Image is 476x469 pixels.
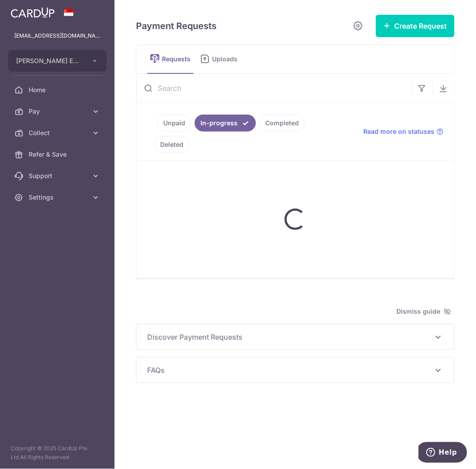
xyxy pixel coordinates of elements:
span: FAQs [147,365,433,375]
span: Support [29,171,88,180]
button: Create Request [376,15,455,37]
a: Deleted [154,136,189,153]
p: [EMAIL_ADDRESS][DOMAIN_NAME] [14,31,100,40]
iframe: Opens a widget where you can find more information [419,442,467,465]
p: Discover Payment Requests [147,332,443,342]
span: Discover Payment Requests [147,332,433,342]
a: Unpaid [157,115,191,132]
a: Completed [259,115,305,132]
span: Home [29,85,88,94]
span: Dismiss guide [396,306,451,317]
span: Settings [29,193,88,202]
a: In-progress [195,115,256,132]
h5: Payment Requests [136,19,217,33]
span: Read more on statuses [363,127,434,136]
a: Read more on statuses [363,127,443,136]
span: Refer & Save [29,150,88,159]
span: Collect [29,128,88,137]
span: Uploads [212,55,244,64]
img: CardUp [11,7,55,18]
a: Requests [147,45,194,73]
span: Pay [29,107,88,116]
input: Search [136,74,411,102]
span: [PERSON_NAME] EYE CARE PTE. LTD. [16,56,82,65]
span: Help [20,6,38,14]
button: [PERSON_NAME] EYE CARE PTE. LTD. [8,50,106,72]
a: Uploads [197,45,244,73]
span: Requests [162,55,194,64]
p: FAQs [147,365,443,375]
